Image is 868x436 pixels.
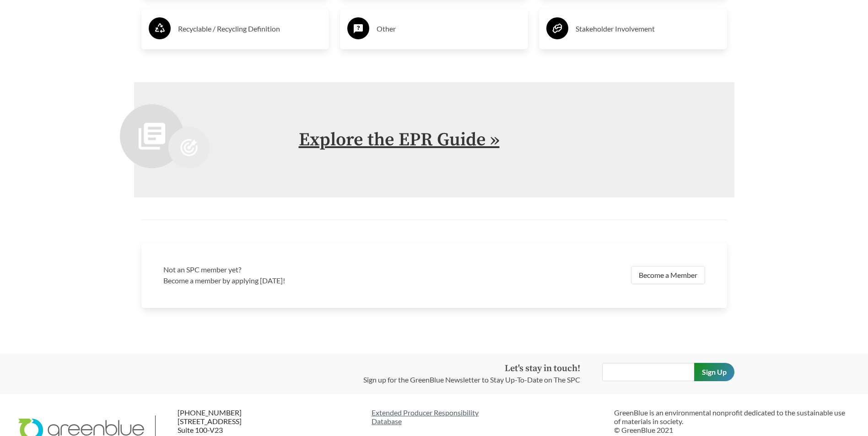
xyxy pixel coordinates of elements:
p: Become a member by applying [DATE]! [163,275,429,286]
a: Explore the EPR Guide » [299,128,500,151]
input: Sign Up [694,363,734,381]
h3: Other [377,21,521,36]
a: Extended Producer ResponsibilityDatabase [372,408,607,425]
p: GreenBlue is an environmental nonprofit dedicated to the sustainable use of materials in society.... [614,408,850,435]
h3: Recyclable / Recycling Definition [178,21,322,36]
p: Sign up for the GreenBlue Newsletter to Stay Up-To-Date on The SPC [363,374,580,385]
h3: Stakeholder Involvement [576,21,720,36]
h3: Not an SPC member yet? [163,264,429,275]
a: Become a Member [631,266,705,284]
strong: Let's stay in touch! [505,363,580,374]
